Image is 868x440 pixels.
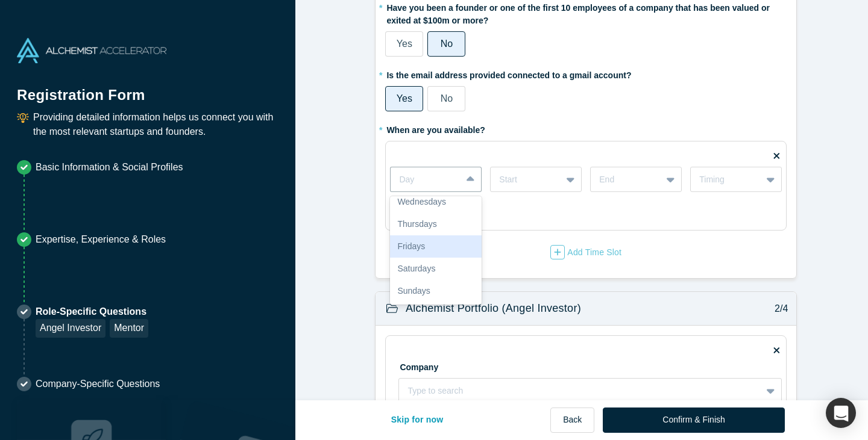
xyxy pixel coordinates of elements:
[36,377,160,391] p: Company-Specific Questions
[36,232,166,247] p: Expertise, Experience & Roles
[33,110,278,139] p: Providing detailed information helps us connect you with the most relevant startups and founders.
[406,300,581,317] h3: Alchemist Portfolio
[769,302,788,316] p: 2/4
[36,305,148,319] p: Role-Specific Questions
[390,235,482,258] div: Fridays
[502,302,581,314] span: (Angel Investor)
[390,213,482,235] div: Thursdays
[550,245,621,259] div: Add Time Slot
[17,38,166,63] img: Alchemist Accelerator Logo
[379,407,456,433] button: Skip for now
[385,120,485,137] label: When are you available?
[36,319,105,338] div: Angel Investor
[398,357,466,374] label: Company
[385,65,787,82] label: Is the email address provided connected to a gmail account?
[390,280,482,302] div: Sundays
[390,191,482,213] div: Wednesdays
[550,244,622,260] button: Add Time Slot
[17,72,278,106] h1: Registration Form
[603,407,784,433] button: Confirm & Finish
[441,39,453,49] span: No
[397,93,412,104] span: Yes
[550,407,594,433] button: Back
[110,319,148,338] div: Mentor
[36,160,183,175] p: Basic Information & Social Profiles
[441,93,453,104] span: No
[397,39,412,49] span: Yes
[699,173,753,186] div: Timing
[390,258,482,280] div: Saturdays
